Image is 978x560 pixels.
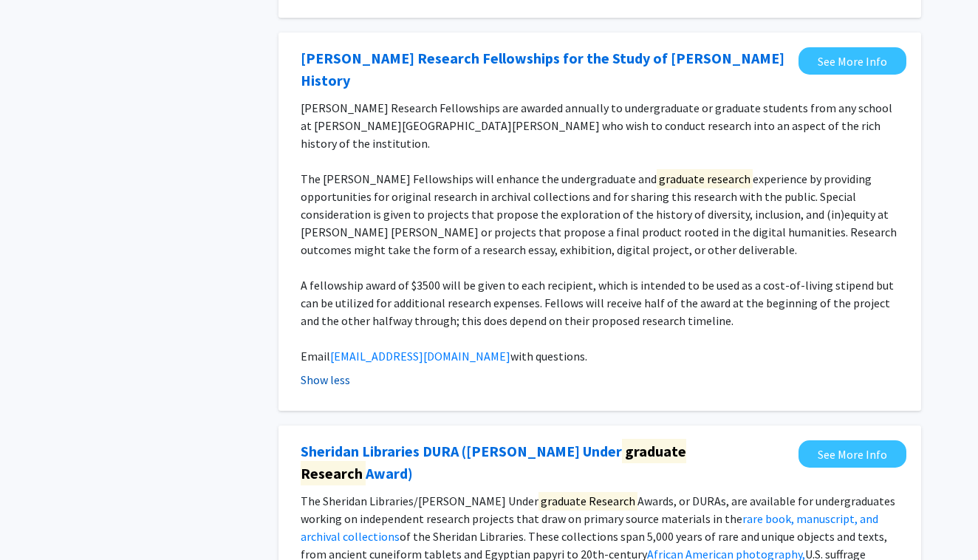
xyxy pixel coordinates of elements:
[11,494,63,549] iframe: Chat
[657,169,753,188] mark: graduate research
[301,347,899,365] p: with questions.
[301,47,791,92] a: Opens in a new tab
[799,47,906,75] a: Opens in a new tab
[301,99,899,152] p: [PERSON_NAME] Research Fellowships are awarded annually to undergraduate or graduate students fro...
[538,491,637,511] mark: graduate Research
[301,439,686,485] mark: graduate Research
[301,170,899,259] p: The [PERSON_NAME] Fellowships will enhance the undergraduate and experience by providing opportun...
[330,349,510,363] a: [EMAIL_ADDRESS][DOMAIN_NAME]
[301,371,350,389] button: Show less
[799,440,906,468] a: Opens in a new tab
[301,278,894,328] span: A fellowship award of $3500 will be given to each recipient, which is intended to be used as a co...
[301,440,791,485] a: Opens in a new tab
[301,349,330,363] span: Email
